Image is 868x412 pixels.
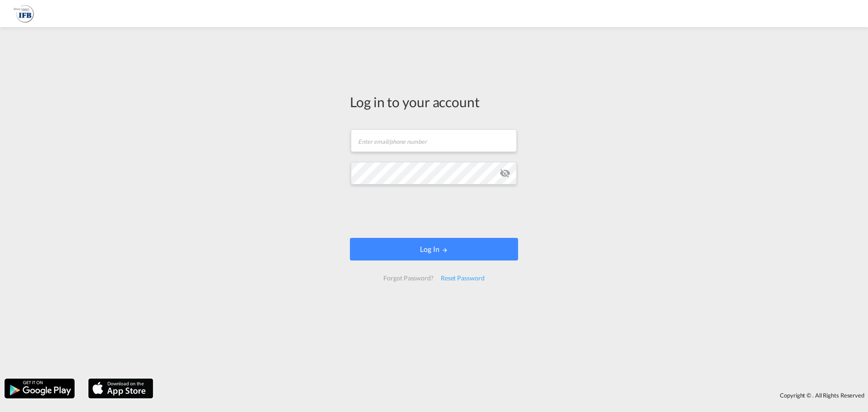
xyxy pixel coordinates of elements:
[437,270,488,286] div: Reset Password
[4,378,75,399] img: google.png
[158,388,868,403] div: Copyright © . All Rights Reserved
[365,194,503,229] iframe: reCAPTCHA
[87,378,154,399] img: apple.png
[350,92,518,111] div: Log in to your account
[380,270,437,286] div: Forgot Password?
[351,129,517,152] input: Enter email/phone number
[350,238,518,260] button: LOGIN
[14,4,34,24] img: b628ab10256c11eeb52753acbc15d091.png
[500,168,510,179] md-icon: icon-eye-off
